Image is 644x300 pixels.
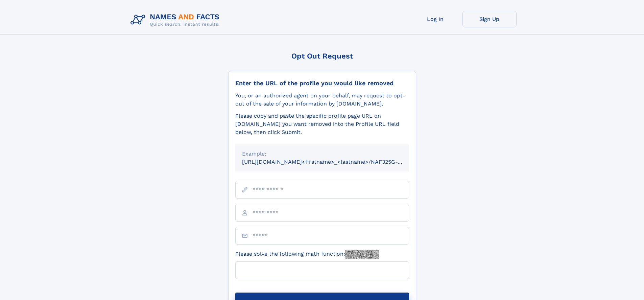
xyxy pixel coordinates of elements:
[235,92,409,108] div: You, or an authorized agent on your behalf, may request to opt-out of the sale of your informatio...
[242,150,402,158] div: Example:
[242,159,422,165] small: [URL][DOMAIN_NAME]<firstname>_<lastname>/NAF325G-xxxxxxxx
[228,52,416,60] div: Opt Out Request
[235,112,409,136] div: Please copy and paste the specific profile page URL on [DOMAIN_NAME] you want removed into the Pr...
[235,250,379,259] label: Please solve the following math function:
[128,11,225,29] img: Logo Names and Facts
[408,11,462,27] a: Log In
[462,11,517,27] a: Sign Up
[235,79,409,87] div: Enter the URL of the profile you would like removed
